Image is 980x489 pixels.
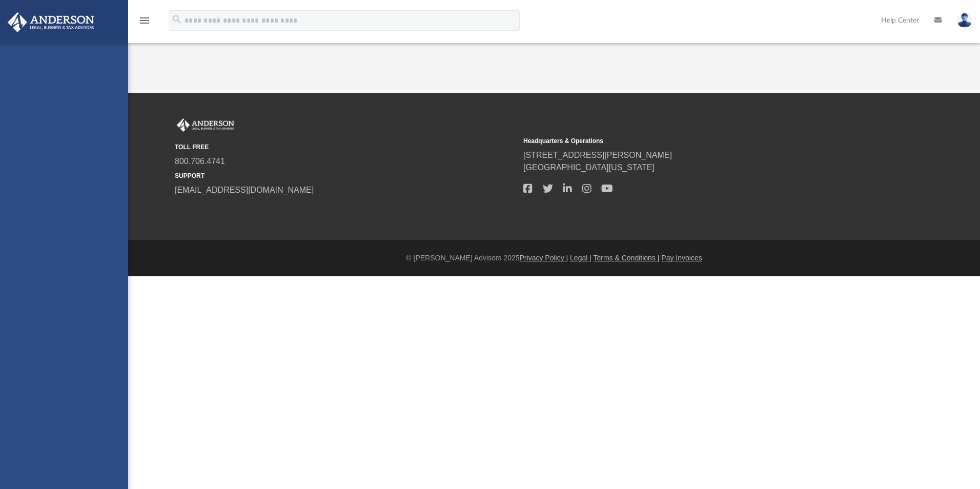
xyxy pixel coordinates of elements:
a: menu [138,19,151,27]
a: Legal | [570,254,591,262]
div: © [PERSON_NAME] Advisors 2025 [128,253,980,263]
a: [STREET_ADDRESS][PERSON_NAME] [523,151,672,159]
a: Pay Invoices [661,254,702,262]
i: search [171,14,182,25]
img: User Pic [957,13,972,28]
small: TOLL FREE [175,142,516,152]
small: SUPPORT [175,171,516,180]
img: Anderson Advisors Platinum Portal [175,118,236,132]
a: Privacy Policy | [520,254,568,262]
a: Terms & Conditions | [594,254,660,262]
a: [GEOGRAPHIC_DATA][US_STATE] [523,163,655,172]
a: 800.706.4741 [175,157,225,166]
small: Headquarters & Operations [523,136,865,146]
img: Anderson Advisors Platinum Portal [5,12,97,32]
i: menu [138,14,151,27]
a: [EMAIL_ADDRESS][DOMAIN_NAME] [175,186,314,194]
